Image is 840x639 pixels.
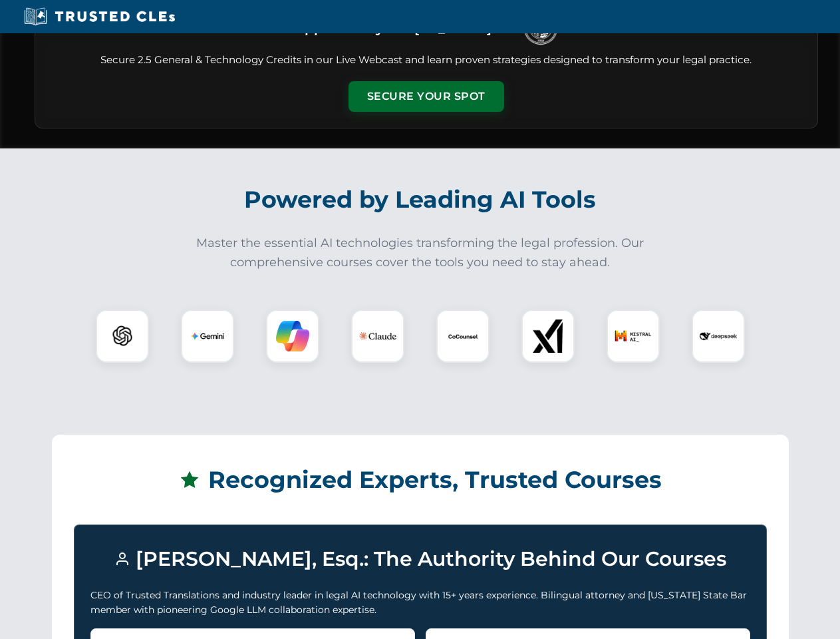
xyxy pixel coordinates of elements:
[351,310,404,363] div: Claude
[700,318,737,355] img: DeepSeek Logo
[90,541,750,577] h3: [PERSON_NAME], Esq.: The Authority Behind Our Courses
[531,319,565,353] img: xAI Logo
[266,310,319,363] div: Copilot
[615,318,652,355] img: Mistral AI Logo
[436,310,490,363] div: CoCounsel
[188,234,653,272] p: Master the essential AI technologies transforming the legal profession. Our comprehensive courses...
[90,588,750,618] p: CEO of Trusted Translations and industry leader in legal AI technology with 15+ years experience....
[521,310,575,363] div: xAI
[103,317,142,355] img: ChatGPT Logo
[607,310,660,363] div: Mistral AI
[51,53,801,68] p: Secure 2.5 General & Technology Credits in our Live Webcast and learn proven strategies designed ...
[20,7,179,27] img: Trusted CLEs
[276,319,309,353] img: Copilot Logo
[191,319,224,353] img: Gemini Logo
[692,310,745,363] div: DeepSeek
[181,310,234,363] div: Gemini
[96,310,149,363] div: ChatGPT
[74,457,767,503] h2: Recognized Experts, Trusted Courses
[52,176,789,223] h2: Powered by Leading AI Tools
[349,81,504,112] button: Secure Your Spot
[446,319,480,353] img: CoCounsel Logo
[359,318,396,355] img: Claude Logo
